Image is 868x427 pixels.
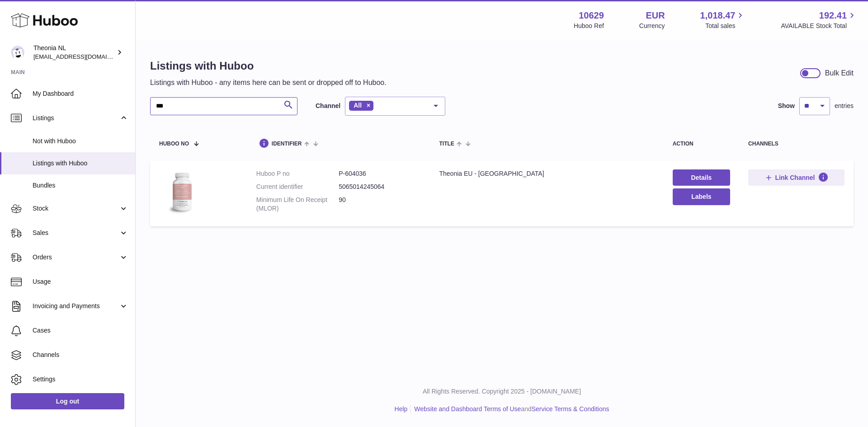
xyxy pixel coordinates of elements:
span: Orders [33,253,119,262]
span: Bundles [33,181,128,190]
dt: Huboo P no [256,169,339,178]
span: Channels [33,351,128,359]
label: Channel [316,102,340,110]
a: Help [395,405,408,413]
div: channels [748,141,844,147]
a: 1,018.47 Total sales [700,9,746,30]
div: action [673,141,730,147]
span: title [439,141,454,147]
h1: Listings with Huboo [150,59,387,73]
span: 192.41 [819,9,847,22]
span: Stock [33,204,119,213]
span: [EMAIL_ADDRESS][DOMAIN_NAME] [33,53,133,60]
span: Settings [33,375,128,384]
a: Website and Dashboard Terms of Use [414,405,521,413]
span: Listings [33,114,119,122]
span: Invoicing and Payments [33,302,119,310]
div: Bulk Edit [825,68,854,78]
span: 1,018.47 [700,9,736,22]
strong: 10629 [579,9,604,22]
p: Listings with Huboo - any items here can be sent or dropped off to Huboo. [150,78,387,88]
span: Usage [33,277,128,286]
span: My Dashboard [33,89,128,98]
span: Total sales [705,22,745,30]
a: Details [673,169,730,186]
div: Theonia NL [33,44,115,61]
span: Huboo no [159,141,189,147]
span: Link Channel [775,174,815,182]
a: Log out [11,393,124,409]
dt: Current identifier [256,183,339,191]
span: All [354,102,362,109]
img: internalAdmin-10629@internal.huboo.com [11,46,24,59]
p: All Rights Reserved. Copyright 2025 - [DOMAIN_NAME] [143,387,861,396]
button: Labels [673,188,730,205]
div: Huboo Ref [574,22,604,30]
img: Theonia EU - Ashwagandha Complex [159,169,204,215]
span: AVAILABLE Stock Total [781,22,857,30]
span: entries [835,102,854,110]
li: and [411,405,609,413]
label: Show [778,102,795,110]
a: Service Terms & Conditions [532,405,609,413]
dt: Minimum Life On Receipt (MLOR) [256,196,339,213]
span: Sales [33,229,119,237]
dd: 5065014245064 [339,183,421,191]
div: Theonia EU - [GEOGRAPHIC_DATA] [439,169,654,178]
button: Link Channel [748,169,844,186]
span: Cases [33,326,128,335]
div: Currency [639,22,665,30]
dd: P-604036 [339,169,421,178]
span: Not with Huboo [33,137,128,145]
span: Listings with Huboo [33,159,128,168]
dd: 90 [339,196,421,213]
a: 192.41 AVAILABLE Stock Total [781,9,857,30]
span: identifier [272,141,302,147]
strong: EUR [646,9,665,22]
